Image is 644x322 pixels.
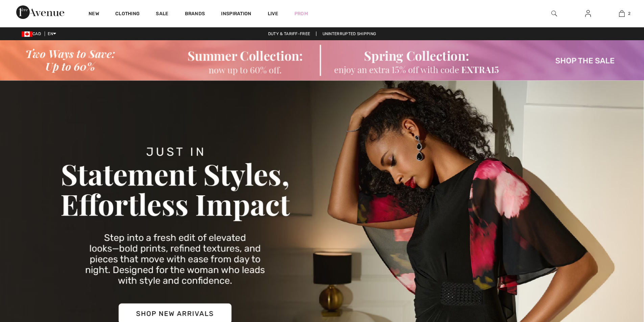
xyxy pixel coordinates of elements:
span: Inspiration [221,11,251,18]
span: 2 [628,10,630,17]
a: Clothing [115,11,140,18]
a: New [89,11,99,18]
img: search the website [551,9,557,18]
img: 1ère Avenue [16,5,64,19]
a: Sale [156,11,168,18]
span: EN [48,31,56,36]
a: Prom [294,10,308,17]
a: Live [268,10,278,17]
a: Brands [185,11,205,18]
a: 2 [605,9,638,18]
a: Sign In [580,9,596,18]
img: My Info [585,9,591,18]
iframe: Opens a widget where you can find more information [601,302,637,319]
img: Canadian Dollar [22,31,32,37]
span: CAD [22,31,44,36]
img: My Bag [619,9,625,18]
